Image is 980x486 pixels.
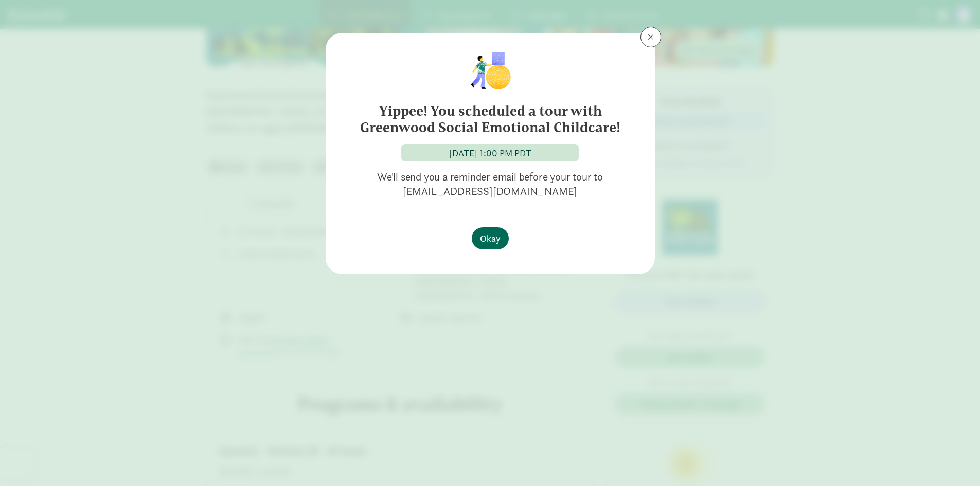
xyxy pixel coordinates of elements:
p: We'll send you a reminder email before your tour to [EMAIL_ADDRESS][DOMAIN_NAME] [342,170,638,199]
span: Okay [480,231,501,245]
h6: Yippee! You scheduled a tour with Greenwood Social Emotional Childcare! [346,103,634,136]
div: [DATE] 1:00 PM PDT [449,146,531,160]
img: illustration-child1.png [464,49,515,91]
button: Okay [472,227,509,249]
